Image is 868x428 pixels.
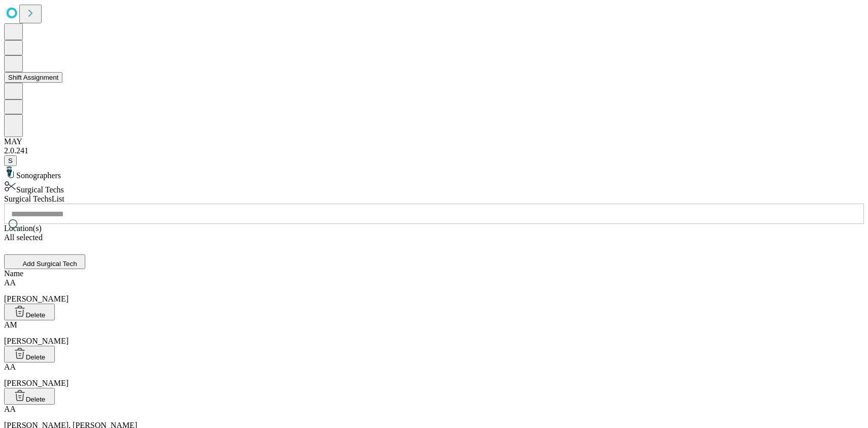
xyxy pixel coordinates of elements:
[26,396,46,403] span: Delete
[4,254,85,269] button: Add Surgical Tech
[4,388,55,405] button: Delete
[4,233,864,242] div: All selected
[4,155,17,166] button: S
[4,405,16,413] span: AA
[4,346,55,363] button: Delete
[4,224,42,233] span: Location(s)
[26,311,46,319] span: Delete
[4,137,864,146] div: MAY
[4,72,62,83] button: Shift Assignment
[4,304,55,320] button: Delete
[22,260,77,268] span: Add Surgical Tech
[4,180,864,194] div: Surgical Techs
[4,278,16,287] span: AA
[8,157,13,164] span: S
[4,194,864,204] div: Surgical Techs List
[4,363,864,388] div: [PERSON_NAME]
[4,363,16,371] span: AA
[4,320,864,346] div: [PERSON_NAME]
[4,146,864,155] div: 2.0.241
[4,320,17,329] span: AM
[4,166,864,180] div: Sonographers
[4,269,864,278] div: Name
[26,353,46,361] span: Delete
[4,278,864,304] div: [PERSON_NAME]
